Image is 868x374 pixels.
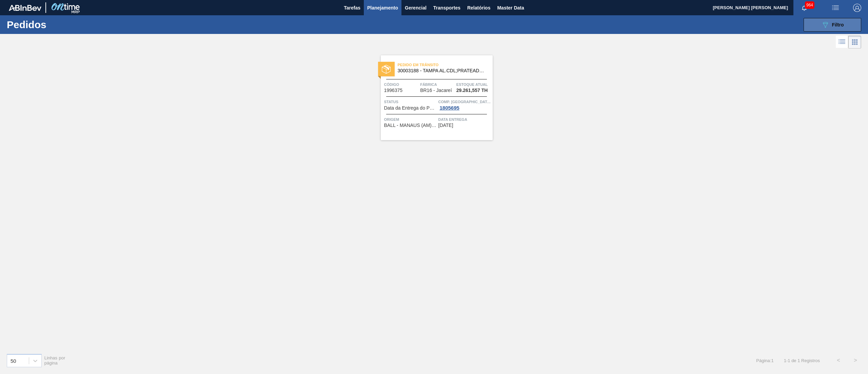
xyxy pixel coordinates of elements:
[456,81,491,88] span: Estoque atual
[384,123,437,128] span: BALL - MANAUS (AM) 24
[438,105,461,111] div: 1805695
[853,4,861,12] img: Logout
[420,88,452,93] span: BR16 - Jacareí
[382,65,391,74] img: status
[438,116,491,123] span: Data entrega
[793,3,815,13] button: Notificações
[832,22,844,27] span: Filtro
[405,4,427,12] span: Gerencial
[433,4,460,12] span: Transportes
[804,18,861,32] button: Filtro
[438,98,491,105] span: Comp. Carga
[467,4,490,12] span: Relatórios
[756,358,773,363] span: Página : 1
[384,106,437,111] span: Data da Entrega do Pedido Atrasada
[376,55,493,140] a: statusPedido em Trânsito30003188 - TAMPA AL.CDL;PRATEADA;LATA-AUTOMATICA;Código1996375FábricaBR16...
[438,123,453,128] span: 08/10/2025
[44,355,65,366] span: Linhas por página
[830,352,847,369] button: <
[784,358,820,363] span: 1 - 1 de 1 Registros
[384,88,403,93] span: 1996375
[456,88,488,93] span: 29.261,557 TH
[384,98,437,105] span: Status
[847,352,864,369] button: >
[438,98,491,111] a: Comp. [GEOGRAPHIC_DATA]1805695
[384,116,437,123] span: Origem
[9,5,41,11] img: TNhmsLtSVTkK8tSr43FrP2fwEKptu5GPRR3wAAAABJRU5ErkJggg==
[497,4,524,12] span: Master Data
[848,36,861,49] div: Visão em Cards
[7,21,112,29] h1: Pedidos
[805,1,814,9] span: 964
[398,61,493,68] span: Pedido em Trânsito
[398,68,487,73] span: 30003188 - TAMPA AL.CDL;PRATEADA;LATA-AUTOMATICA;
[384,81,419,88] span: Código
[11,358,16,363] div: 50
[420,81,455,88] span: Fábrica
[836,36,848,49] div: Visão em Lista
[367,4,398,12] span: Planejamento
[831,4,840,12] img: userActions
[344,4,360,12] span: Tarefas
